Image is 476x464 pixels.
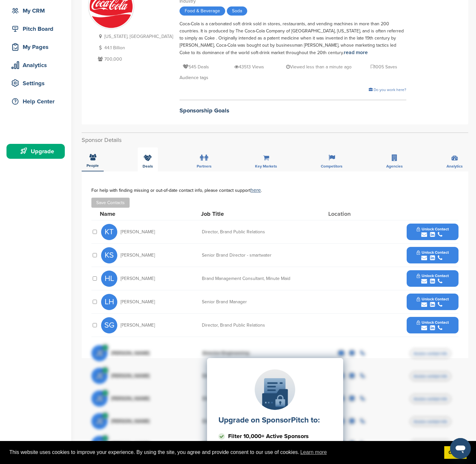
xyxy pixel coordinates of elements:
[6,76,65,91] a: Settings
[96,32,173,41] p: [US_STATE], [GEOGRAPHIC_DATA]
[121,276,155,281] span: [PERSON_NAME]
[371,63,397,71] p: 1005 Saves
[91,188,459,193] div: For help with finding missing or out-of-date contact info, please contact support .
[417,320,449,325] span: Unlock Contact
[417,297,449,301] span: Unlock Contact
[409,316,457,335] button: Unlock Contact
[121,230,155,234] span: [PERSON_NAME]
[6,21,65,36] a: Pitch Board
[91,198,130,208] button: Save Contacts
[202,230,299,234] div: Director, Brand Public Relations
[143,164,153,168] span: Deals
[409,292,457,312] button: Unlock Contact
[344,49,368,56] a: read more
[180,106,406,115] h2: Sponsorship Goals
[197,164,212,168] span: Partners
[6,40,65,54] a: My Pages
[121,253,155,258] span: [PERSON_NAME]
[180,20,406,56] div: Coca-Cola is a carbonated soft drink sold in stores, restaurants, and vending machines in more th...
[201,211,298,217] div: Job Title
[10,96,65,107] div: Help Center
[202,253,299,258] div: Senior Brand Director - smartwater
[121,323,155,328] span: [PERSON_NAME]
[101,294,117,310] span: LH
[10,41,65,53] div: My Pages
[180,6,225,16] span: Food & Beverage
[96,55,173,63] p: 700,000
[328,211,377,217] div: Location
[202,276,299,281] div: Brand Management Consultant, Minute Maid
[444,446,467,459] a: dismiss cookie message
[417,273,449,278] span: Unlock Contact
[218,415,320,425] label: Upgrade on SponsorPitch to:
[6,58,65,73] a: Analytics
[87,164,99,168] span: People
[101,317,117,333] span: SG
[6,144,65,159] a: Upgrade
[121,300,155,304] span: [PERSON_NAME]
[183,63,209,71] p: 545 Deals
[321,164,342,168] span: Competitors
[10,77,65,89] div: Settings
[250,187,261,193] a: here
[218,431,332,442] li: Filter 10,000+ Active Sponsors
[374,87,406,92] span: Do you work here?
[417,227,449,231] span: Unlock Contact
[10,5,65,17] div: My CRM
[286,63,352,71] p: Viewed less than a minute ago
[100,211,171,217] div: Name
[450,438,471,459] iframe: Button to launch messaging window
[96,44,173,52] p: 44.1 Billion
[386,164,403,168] span: Agencies
[369,87,406,92] a: Do you work here?
[299,447,328,457] a: learn more about cookies
[82,136,468,145] h2: Sponsor Details
[101,224,117,240] span: KT
[409,246,457,265] button: Unlock Contact
[6,94,65,109] a: Help Center
[447,164,463,168] span: Analytics
[227,6,247,16] span: Soda
[9,447,439,457] span: This website uses cookies to improve your experience. By using the site, you agree and provide co...
[202,300,299,304] div: Senior Brand Manager
[409,269,457,288] button: Unlock Contact
[101,271,117,287] span: HL
[202,323,299,328] div: Director, Brand Public Relations
[10,145,65,157] div: Upgrade
[10,23,65,35] div: Pitch Board
[10,59,65,71] div: Analytics
[234,63,264,71] p: 43513 Views
[6,3,65,18] a: My CRM
[417,250,449,255] span: Unlock Contact
[180,74,406,81] div: Audience tags
[255,164,277,168] span: Key Markets
[409,222,457,242] button: Unlock Contact
[101,247,117,263] span: KS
